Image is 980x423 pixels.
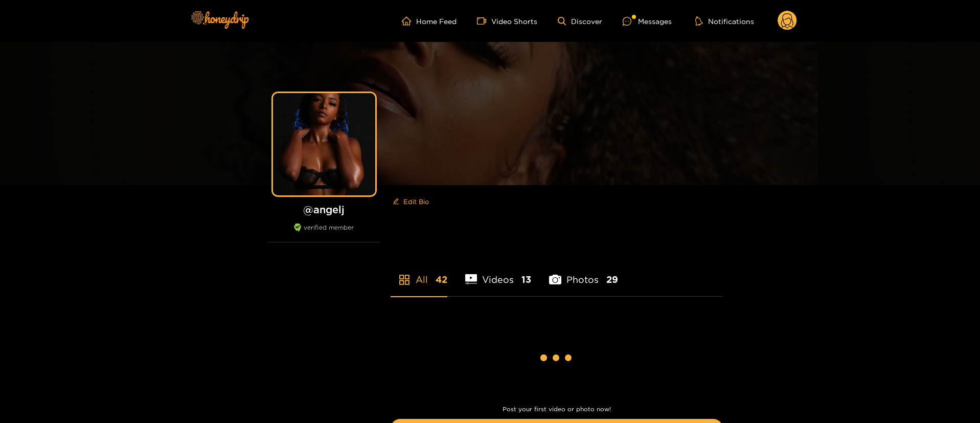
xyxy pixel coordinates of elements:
p: Post your first video or photo now! [391,406,723,413]
span: video-camera [477,16,491,26]
button: Notifications [692,16,757,26]
li: Photos [549,250,618,296]
span: Edit Bio [403,196,429,207]
li: Videos [465,250,532,296]
a: Home Feed [402,16,457,26]
div: Messages [623,15,672,27]
span: appstore [398,274,411,286]
a: Discover [558,17,602,26]
span: 13 [521,273,531,286]
a: Video Shorts [477,16,537,26]
span: 29 [606,273,618,286]
span: 42 [436,273,447,286]
span: home [402,16,416,26]
div: verified member [268,224,380,242]
li: All [391,250,447,296]
button: editEdit Bio [391,193,431,210]
h1: @ angelj [268,203,380,216]
span: edit [393,198,399,206]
